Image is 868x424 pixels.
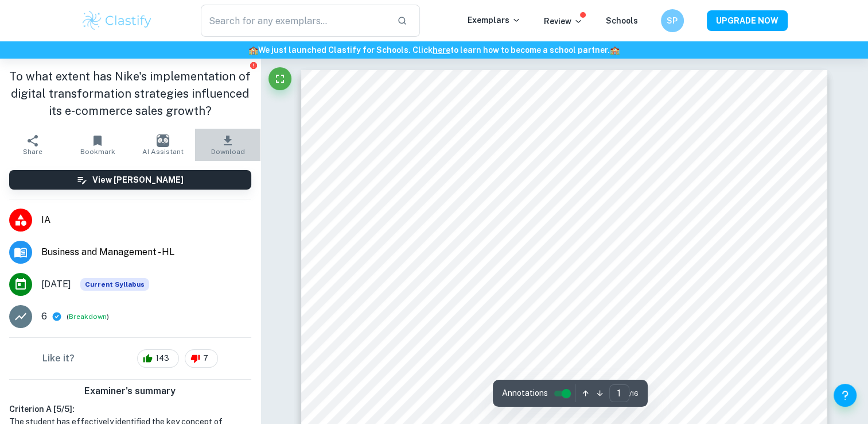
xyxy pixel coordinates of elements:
[201,5,388,37] input: Search for any exemplars...
[185,349,218,368] div: 7
[41,213,251,227] span: IA
[65,129,130,161] button: Bookmark
[9,68,251,120] h1: To what extent has Nike's implementation of digital transformation strategies influenced its e-co...
[211,148,245,156] span: Download
[197,353,215,364] span: 7
[80,278,149,291] div: This exemplar is based on the current syllabus. Feel free to refer to it for inspiration/ideas wh...
[67,311,109,322] span: ( )
[665,14,679,27] h6: SP
[834,384,857,407] button: Help and Feedback
[69,311,107,322] button: Breakdown
[433,45,450,55] a: here
[142,148,184,156] span: AI Assistant
[9,403,251,415] h6: Criterion A [ 5 / 5 ]:
[629,388,639,399] span: / 16
[80,148,115,156] span: Bookmark
[544,15,583,28] p: Review
[250,61,258,70] button: Report issue
[137,349,179,368] div: 143
[130,129,195,161] button: AI Assistant
[502,387,548,399] span: Annotations
[248,45,258,55] span: 🏫
[41,310,47,323] p: 6
[23,148,42,156] span: Share
[80,278,149,291] span: Current Syllabus
[41,277,71,291] span: [DATE]
[468,14,521,26] p: Exemplars
[157,134,169,147] img: AI Assistant
[92,174,184,186] h6: View [PERSON_NAME]
[606,16,638,25] a: Schools
[149,353,176,364] span: 143
[268,67,291,90] button: Fullscreen
[9,170,251,190] button: View [PERSON_NAME]
[661,9,684,32] button: SP
[707,10,788,31] button: UPGRADE NOW
[5,384,256,398] h6: Examiner's summary
[610,45,620,55] span: 🏫
[41,245,251,259] span: Business and Management - HL
[81,9,154,32] img: Clastify logo
[42,352,75,365] h6: Like it?
[2,44,866,56] h6: We just launched Clastify for Schools. Click to learn how to become a school partner.
[195,129,260,161] button: Download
